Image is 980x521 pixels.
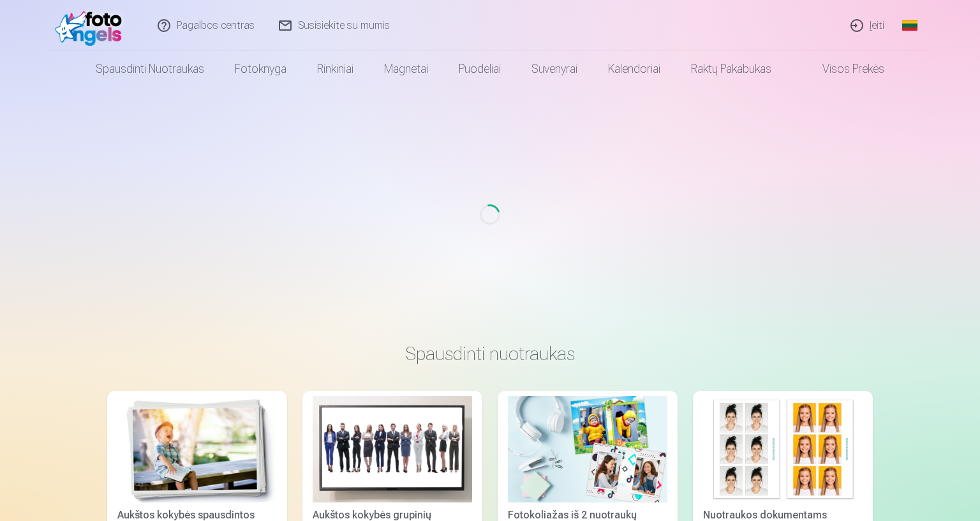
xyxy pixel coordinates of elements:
a: Raktų pakabukas [676,51,787,87]
a: Visos prekės [787,51,900,87]
a: Spausdinti nuotraukas [80,51,219,87]
img: Aukštos kokybės spausdintos nuotraukos [117,396,277,502]
a: Fotoknyga [219,51,302,87]
img: Nuotraukos dokumentams [703,396,863,502]
h3: Spausdinti nuotraukas [117,342,863,365]
a: Suvenyrai [516,51,593,87]
img: Aukštos kokybės grupinių nuotraukų spauda [313,396,472,502]
a: Magnetai [369,51,443,87]
img: Fotokoliažas iš 2 nuotraukų [508,396,667,502]
img: /fa2 [55,5,128,46]
a: Rinkiniai [302,51,369,87]
a: Puodeliai [443,51,516,87]
a: Kalendoriai [593,51,676,87]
